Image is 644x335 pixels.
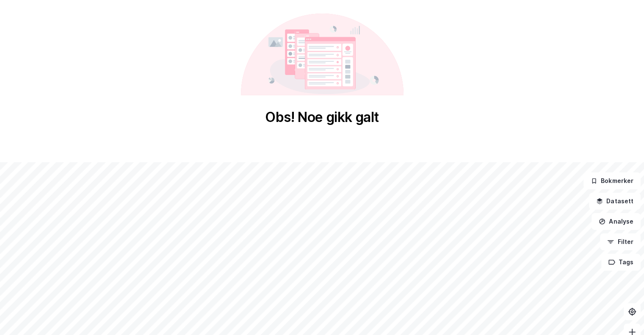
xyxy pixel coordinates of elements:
[591,213,641,230] button: Analyse
[602,294,644,335] div: Kontrollprogram for chat
[583,172,641,189] button: Bokmerker
[601,254,641,271] button: Tags
[265,109,379,126] div: Obs! Noe gikk galt
[589,193,641,210] button: Datasett
[602,294,644,335] iframe: Chat Widget
[600,233,641,250] button: Filter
